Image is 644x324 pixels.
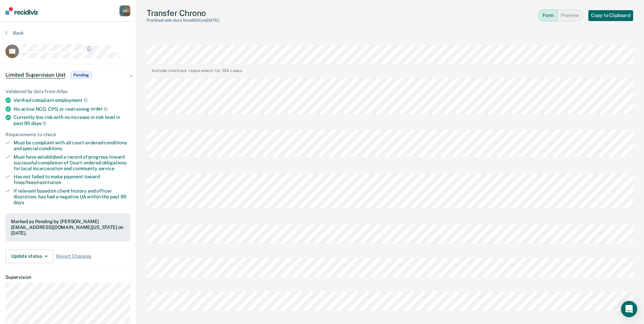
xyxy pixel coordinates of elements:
span: service [98,166,114,171]
div: Transfer Chrono [147,8,220,23]
span: employment [55,97,87,103]
div: Open Intercom Messenger [621,301,637,317]
span: days [31,121,47,126]
div: Verified compliant [14,97,130,103]
button: Preview [557,10,583,21]
div: Validated by data from Atlas [5,89,130,94]
span: fines/fees/restitution [14,180,61,185]
div: Currently low risk with no increase in risk level in past 90 [14,114,130,126]
button: Update status [5,250,53,263]
div: Include interlock requirement for DUI cases [152,67,242,73]
div: Marked as Pending by [PERSON_NAME][EMAIL_ADDRESS][DOMAIN_NAME][US_STATE] on [DATE]. [11,219,125,236]
div: A B [119,5,130,16]
dt: Supervision [5,274,130,280]
div: Must have established a record of progress toward successful completion of Court-ordered obligati... [14,154,130,171]
span: Revert Changes [56,253,91,259]
button: Back [5,30,24,36]
span: order [91,106,108,111]
button: Form [538,10,557,21]
button: AB [119,5,130,16]
span: Pending [71,72,91,78]
img: Recidiviz [5,7,38,15]
div: No active NCO, CPO, or restraining [14,106,130,112]
div: Must be compliant with all court-ordered conditions and special conditions [14,140,130,151]
div: Prefilled with data from IDOC on [DATE] . [147,18,220,23]
button: Copy to Clipboard [588,10,633,21]
span: days [14,200,24,205]
div: If relevant based on client history and officer discretion, has had a negative UA within the past 90 [14,188,130,205]
span: Limited Supervision Unit [5,72,66,78]
div: Has not failed to make payment toward [14,174,130,185]
div: Requirements to check [5,132,130,138]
